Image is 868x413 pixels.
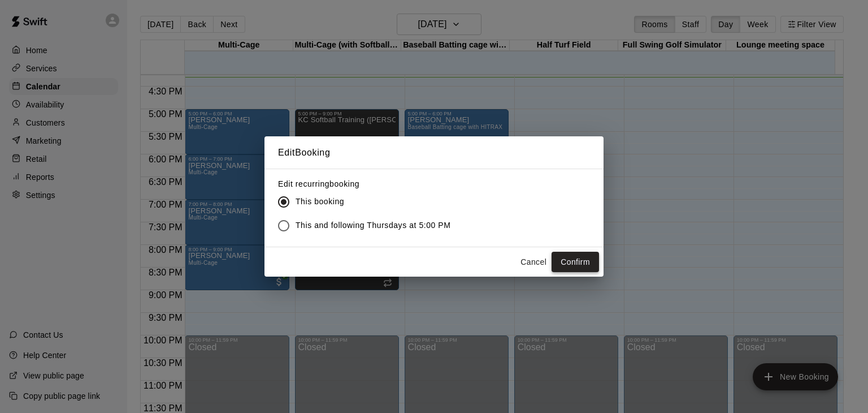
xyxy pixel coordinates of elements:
[296,220,451,231] span: This and following Thursdays at 5:00 PM
[552,252,599,273] button: Confirm
[515,252,552,273] button: Cancel
[278,178,460,190] label: Edit recurring booking
[264,136,604,169] h2: Edit Booking
[296,196,344,208] span: This booking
